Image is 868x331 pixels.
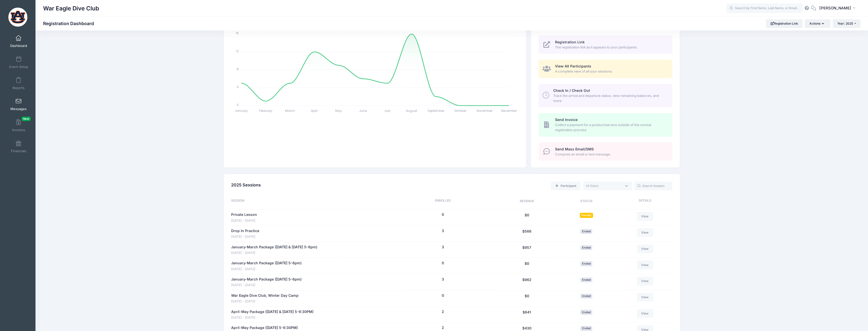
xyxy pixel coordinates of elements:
[551,182,581,190] a: Add a new manual registration
[555,69,667,74] span: A complete view of all your sessions.
[819,5,851,11] span: [PERSON_NAME]
[8,8,27,27] img: War Eagle Dive Club
[501,109,517,113] tspan: December
[359,109,367,113] tspan: June
[539,60,672,78] a: View All Participants A complete view of all your sessions.
[496,277,558,288] div: $962
[231,245,317,250] a: January-March Package ([DATE] & [DATE] 5-6pm)
[231,315,313,320] span: [DATE] - [DATE]
[637,260,653,269] a: View
[231,251,317,255] span: [DATE] - [DATE]
[615,198,672,204] div: Details
[9,65,28,69] span: Event Setup
[496,228,558,239] div: $566
[231,267,302,272] span: [DATE] - [DATE]
[311,109,318,113] tspan: April
[580,229,592,234] span: Ended
[555,64,591,68] span: View All Participants
[7,117,31,134] a: InvoicesNew
[634,182,672,190] input: Search Session
[231,325,298,330] a: April-May Package ([DATE] 5-6:30PM)
[553,93,667,103] span: Track the arrival and departure status, view remaining balances, and more.
[7,138,31,155] a: Financials
[442,309,444,315] button: 2
[12,86,25,90] span: Reports
[442,277,444,282] button: 3
[231,293,299,298] a: War Eagle Dive Club, Winter Day Camp
[12,128,25,132] span: Invoices
[7,96,31,113] a: Messages
[553,88,590,93] span: Check In / Check Out
[390,198,496,204] div: Enrolled
[10,107,27,111] span: Messages
[580,213,593,218] span: Paused
[231,198,390,204] div: Session
[442,245,444,250] button: 3
[285,109,295,113] tspan: March
[43,21,98,26] h1: Registration Dashboard
[586,184,622,188] textarea: Search
[442,228,444,234] button: 3
[231,260,302,266] a: January-March Package ([DATE] 5-6pm)
[235,109,248,113] tspan: January
[766,19,803,28] a: Registration Link
[428,109,445,113] tspan: September
[237,102,239,107] tspan: 0
[442,325,444,330] button: 2
[555,117,578,122] span: Send Invoice
[637,309,653,318] a: View
[384,109,391,113] tspan: July
[816,3,860,14] button: [PERSON_NAME]
[555,45,667,50] span: The registration link as it appears to your participants.
[539,36,672,54] a: Registration Link The registration link as it appears to your participants.
[231,182,261,187] span: 2025 Sessions
[637,245,653,253] a: View
[837,22,853,25] span: Year: 2025
[555,147,594,151] span: Send Mass Email/SMS
[580,310,592,315] span: Ended
[236,31,239,35] tspan: 16
[580,245,592,250] span: Ended
[231,277,302,282] a: January-March Package ([DATE] 5-6pm)
[10,44,27,48] span: Dashboard
[335,109,342,113] tspan: May
[231,234,259,239] span: [DATE] - [DATE]
[259,109,272,113] tspan: February
[496,245,558,255] div: $957
[231,228,259,234] a: Drop In Practice
[833,19,860,28] button: Year: 2025
[726,3,802,13] input: Search by First Name, Last Name, or Email...
[637,228,653,237] a: View
[442,212,444,217] button: 0
[406,109,417,113] tspan: August
[7,75,31,92] a: Reports
[231,218,257,223] span: [DATE] - [DATE]
[237,85,239,89] tspan: 4
[231,309,313,315] a: April-May Package ([DATE] & [DATE] 5-6:30PM)
[580,277,592,282] span: Ended
[637,293,653,302] a: View
[637,277,653,285] a: View
[11,149,26,153] span: Financials
[236,49,239,53] tspan: 12
[477,109,493,113] tspan: November
[496,309,558,320] div: $641
[496,198,558,204] div: Revenue
[539,113,672,136] a: Send Invoice Collect a payment for a product/service outside of the normal registration process
[637,212,653,221] a: View
[580,294,592,299] span: Ended
[555,152,667,157] span: Compose an email or text message.
[539,142,672,161] a: Send Mass Email/SMS Compose an email or text message.
[231,283,302,288] span: [DATE] - [DATE]
[7,32,31,50] a: Dashboard
[580,261,592,266] span: Ended
[442,293,444,298] button: 0
[22,117,31,121] span: New
[231,299,299,304] span: [DATE] - [DATE]
[454,109,467,113] tspan: October
[558,198,615,204] div: Status
[237,67,239,71] tspan: 8
[496,212,558,223] div: $0
[539,84,672,107] a: Check In / Check Out Track the arrival and departure status, view remaining balances, and more.
[43,3,99,14] h1: War Eagle Dive Club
